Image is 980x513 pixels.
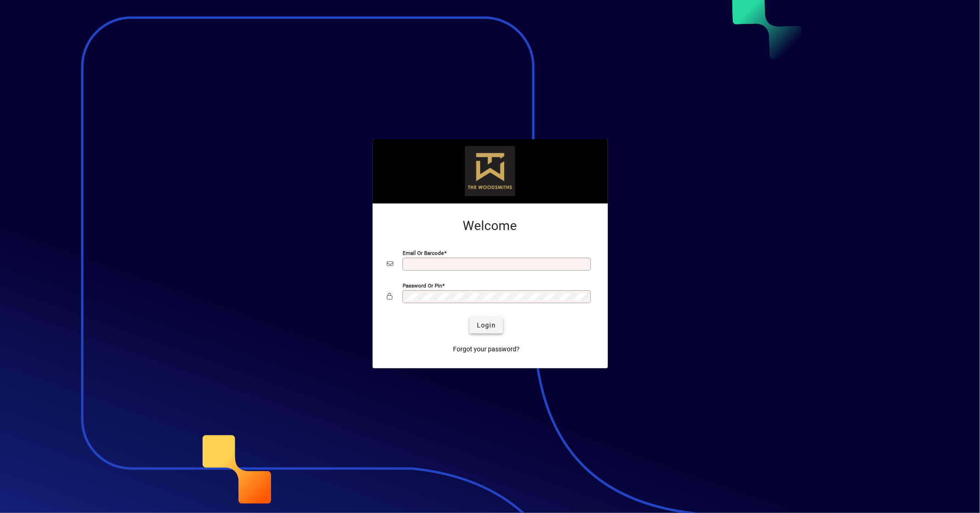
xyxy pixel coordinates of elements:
button: Login [470,317,503,333]
span: Forgot your password? [453,344,520,354]
mat-label: Password or Pin [403,282,442,289]
span: Login [477,321,496,330]
h2: Welcome [387,218,593,234]
a: Forgot your password? [449,341,523,357]
mat-label: Email or Barcode [403,250,444,256]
